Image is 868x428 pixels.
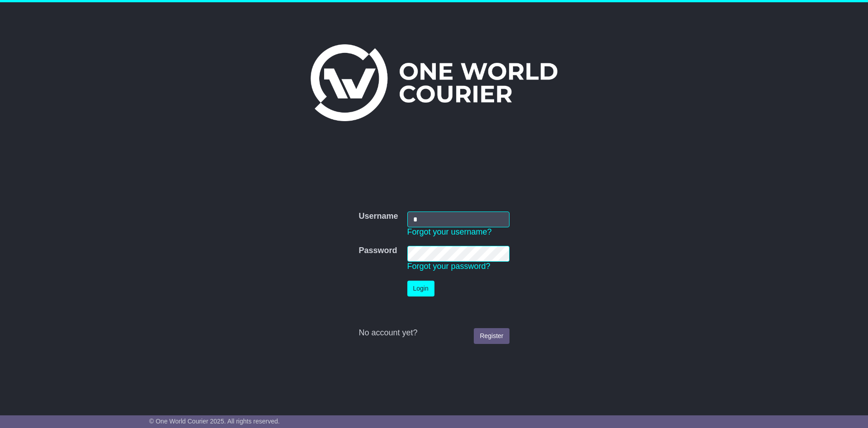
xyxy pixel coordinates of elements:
img: One World [311,44,557,121]
a: Register [474,328,509,344]
a: Forgot your username? [407,227,492,236]
label: Password [359,246,397,256]
div: No account yet? [359,328,509,338]
button: Login [407,281,434,296]
span: © One World Courier 2025. All rights reserved. [149,418,280,425]
a: Forgot your password? [407,262,491,271]
label: Username [359,212,398,221]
